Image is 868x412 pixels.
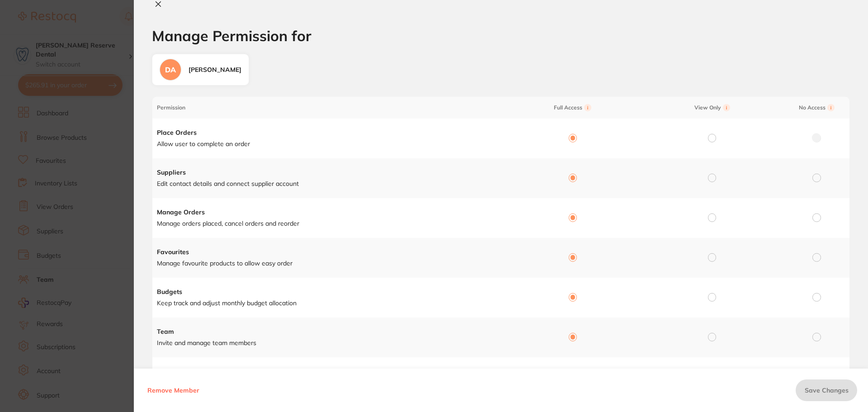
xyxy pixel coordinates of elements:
span: Save Changes [805,386,849,394]
span: Full Access [505,104,640,111]
h4: Contract Price [157,367,500,376]
button: Remove Member [145,379,202,401]
span: No Access [784,104,849,111]
p: Keep track and adjust monthly budget allocation [157,299,500,308]
h4: Place Orders [157,128,500,137]
button: Save Changes [796,379,857,401]
span: Remove Member [147,386,199,394]
div: DA [160,59,181,81]
h4: Team [157,327,500,336]
h4: Manage Orders [157,208,500,217]
h4: Suppliers [157,168,500,177]
p: Invite and manage team members [157,339,500,348]
p: Manage favourite products to allow easy order [157,259,500,268]
p: Edit contact details and connect supplier account [157,180,500,189]
h4: Favourites [157,248,500,257]
div: [PERSON_NAME] [189,66,241,75]
p: Allow user to complete an order [157,140,500,149]
p: Manage orders placed, cancel orders and reorder [157,219,500,228]
span: Permission [157,104,500,111]
h4: Budgets [157,288,500,297]
h1: Manage Permission for [152,28,850,44]
span: View Only [645,104,779,111]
